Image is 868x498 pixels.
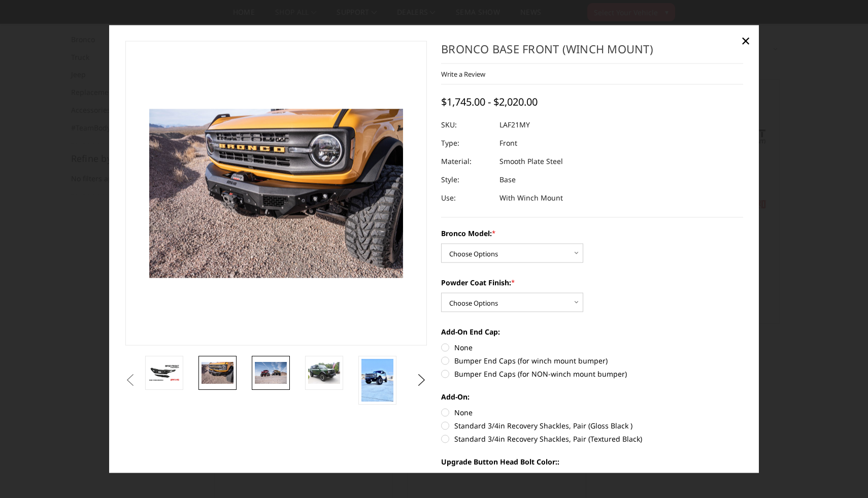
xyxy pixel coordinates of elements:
label: None [441,472,743,482]
label: None [441,407,743,417]
dd: Base [499,170,516,188]
a: Write a Review [441,69,485,78]
dt: Type: [441,134,492,152]
dt: Style: [441,170,492,188]
label: None [441,342,743,352]
dt: Use: [441,188,492,207]
span: $1,745.00 - $2,020.00 [441,94,538,108]
label: Bumper End Caps (for NON-winch mount bumper) [441,368,743,379]
img: Freedom Series - Bronco Base Front Bumper [148,363,180,381]
a: Close [738,32,754,49]
label: Standard 3/4in Recovery Shackles, Pair (Textured Black) [441,433,743,444]
img: Bronco Base Front (winch mount) [308,362,340,383]
label: Upgrade Button Head Bolt Color:: [441,456,743,467]
dd: With Winch Mount [499,188,563,207]
span: × [741,29,750,51]
label: Bumper End Caps (for winch mount bumper) [441,355,743,366]
label: Standard 3/4in Recovery Shackles, Pair (Gloss Black ) [441,420,743,430]
label: Add-On: [441,391,743,402]
dd: Front [499,134,517,152]
button: Previous [123,373,138,388]
label: Add-On End Cap: [441,326,743,337]
label: Bronco Model: [441,227,743,238]
label: Powder Coat Finish: [441,277,743,287]
button: Next [414,373,429,388]
dd: LAF21MY [499,115,530,134]
h1: Bronco Base Front (winch mount) [441,41,743,64]
img: Bronco Base Front (winch mount) [361,359,393,402]
img: Bronco Base Front (winch mount) [202,362,233,383]
img: Bronco Base Front (winch mount) [255,362,287,383]
dt: Material: [441,152,492,170]
dt: SKU: [441,115,492,134]
a: Freedom Series - Bronco Base Front Bumper [125,41,427,346]
dd: Smooth Plate Steel [499,152,563,170]
iframe: Chat Widget [817,449,868,498]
